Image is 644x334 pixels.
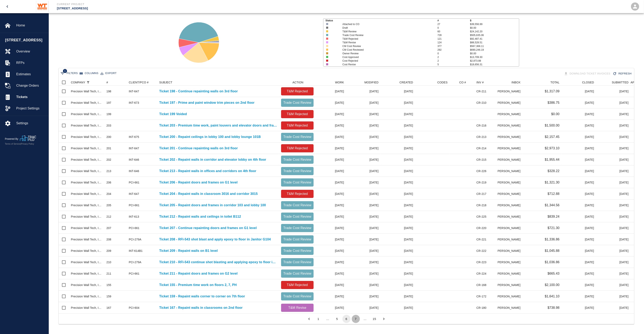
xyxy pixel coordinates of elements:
p: T&M Review [342,30,428,33]
div: [DATE] [562,177,596,188]
div: [DATE] [596,211,631,222]
p: $18,656.31 [470,63,519,66]
p: T&M Revise [342,41,428,44]
p: 377 [437,44,470,48]
div: [PERSON_NAME] [498,97,523,108]
div: [DATE] [562,143,596,154]
p: Cost Revise [342,63,428,66]
div: [DATE] [381,222,415,234]
div: PCI-661 [129,226,139,230]
div: 203 [106,123,111,128]
div: 206 [106,180,111,184]
div: INT-647 [129,192,139,196]
div: CO # [450,79,474,86]
p: $690,246.19 [470,48,519,52]
p: Trade Cost Review [342,33,428,37]
button: Go to next page [380,315,388,323]
div: 198 [106,89,111,93]
div: Refresh the list [612,70,633,77]
div: [DATE] [381,86,415,97]
p: Status [326,19,437,22]
p: 5 [437,63,470,66]
div: TOTAL [523,79,562,86]
a: Ticket 207 - Continue repainting doors and frames on G1 level [159,226,257,230]
button: Show filters [60,70,79,77]
div: [DATE] [316,97,346,108]
a: Ticket 167 - Repaint walls in classrooms on 2nd floor [159,305,242,310]
a: Ticket 204 - Repaint walls in classroom 3016 and corridor 3015 [159,191,258,196]
a: Ticket 209 - Repaint walls on B1 level [159,248,218,253]
div: [PERSON_NAME] [498,120,523,131]
div: 197 [106,101,111,105]
a: Ticket 206 - Repaint doors and frames on G1 level [159,180,238,185]
div: [PERSON_NAME] [498,188,523,200]
div: [PERSON_NAME] [498,143,523,154]
p: $ [470,19,519,22]
span: Tickets [16,95,45,99]
div: [DATE] [381,154,415,165]
p: $2,157.45 [545,134,560,139]
button: page 6 [342,315,351,323]
span: Estimates [16,72,45,77]
div: [PERSON_NAME] [498,165,523,177]
p: T&M Rejected [283,191,312,196]
div: [DATE] [562,97,596,108]
a: Ticket 205 - Repaint doors and frames in corridor 103 and lobby 100 [159,203,266,208]
div: [DATE] [596,188,631,200]
div: INT-673 [129,101,139,105]
div: Precision Wall Tech, Inc. [71,192,102,196]
div: [DATE] [562,211,596,222]
div: [DATE] [562,165,596,177]
div: [DATE] [381,177,415,188]
div: 199 [106,112,111,116]
div: CR-226 [476,169,486,173]
div: 202 [106,158,111,162]
p: Ticket 202 - Repaint walls in corridor and elevator lobby on 4th floor [159,157,266,162]
div: CREATED [381,79,415,86]
div: CLOSED [582,79,594,86]
p: T&M Rejected [283,112,312,117]
div: COMPANY [71,79,85,86]
p: Ticket 155 - Premium time work on floors 2, 7, PH [159,283,237,287]
div: [DATE] [346,131,381,143]
span: | [21,143,21,145]
a: Ticket 212 - Repaint walls and ceilings in toilet B112 [159,214,241,219]
a: Ticket 200 - Repaint ceilings in lobby 100 and lobby lounge 101B [159,134,261,139]
div: [DATE] [596,86,631,97]
div: [DATE] [381,120,415,131]
div: SUBMITTED [596,79,631,86]
div: [DATE] [346,177,381,188]
p: $839.24 [548,214,560,219]
div: INT-613 [129,215,139,219]
div: [DATE] [562,222,596,234]
div: [DATE] [346,165,381,177]
div: [DATE] [562,154,596,165]
div: Precision Wall Tech, Inc. [71,112,102,116]
div: [DATE] [381,165,415,177]
div: [DATE] [316,108,346,120]
div: [DATE] [562,86,596,97]
div: 1 active filter [85,80,91,85]
p: 124 [437,41,470,44]
div: [DATE] [346,200,381,211]
div: [DATE] [381,97,415,108]
p: Current Project [57,2,344,6]
div: [DATE] [596,131,631,143]
div: [PERSON_NAME] [498,86,523,97]
div: 205 [106,203,111,207]
a: Ticket 213 - Repaint walls in offices and corridors on 4th floor [159,169,256,174]
div: MODIFIED [364,79,379,86]
a: Privacy Policy [21,143,34,145]
div: CR-218 [476,203,486,207]
div: [PERSON_NAME] [498,131,523,143]
a: Ticket 197 - Prime and paint window trim pieces on 2nd floor [159,100,254,105]
div: [PERSON_NAME] [498,154,523,165]
div: Tickets download in groups of 15 [563,70,612,77]
p: $24,142.20 [470,30,519,33]
p: 2 [437,55,470,59]
div: Precision Wall Tech, Inc. [71,123,102,128]
button: Go to page 5 [333,315,341,323]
